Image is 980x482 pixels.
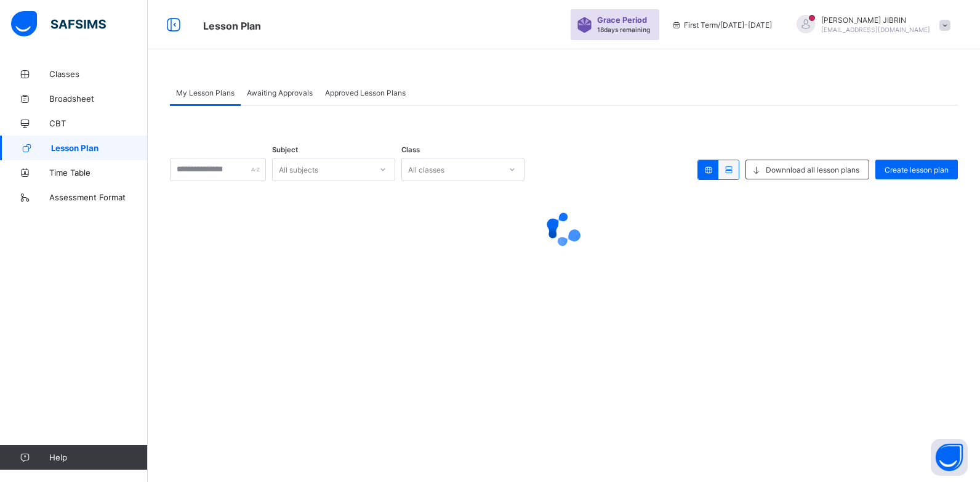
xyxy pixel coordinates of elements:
[821,26,930,33] span: [EMAIL_ADDRESS][DOMAIN_NAME]
[931,439,968,476] button: Open asap
[672,20,772,30] span: session/term information
[325,88,406,97] span: Approved Lesson Plans
[51,143,148,153] span: Lesson Plan
[766,165,859,174] span: Downnload all lesson plans
[49,192,148,202] span: Assessment Format
[408,158,444,181] div: All classes
[597,15,647,25] span: Grace Period
[821,15,930,25] span: [PERSON_NAME] JIBRIN
[885,165,949,174] span: Create lesson plan
[577,17,592,33] img: sticker-purple.71386a28dfed39d6af7621340158ba97.svg
[11,11,106,37] img: safsims
[597,26,650,33] span: 18 days remaining
[203,20,261,32] span: Lesson Plan
[401,145,420,154] span: Class
[272,145,298,154] span: Subject
[176,88,235,97] span: My Lesson Plans
[49,69,148,79] span: Classes
[784,15,957,35] div: IBRAHIMJIBRIN
[279,158,318,181] div: All subjects
[49,168,148,178] span: Time Table
[49,94,148,104] span: Broadsheet
[49,118,148,128] span: CBT
[247,88,313,97] span: Awaiting Approvals
[49,452,147,462] span: Help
